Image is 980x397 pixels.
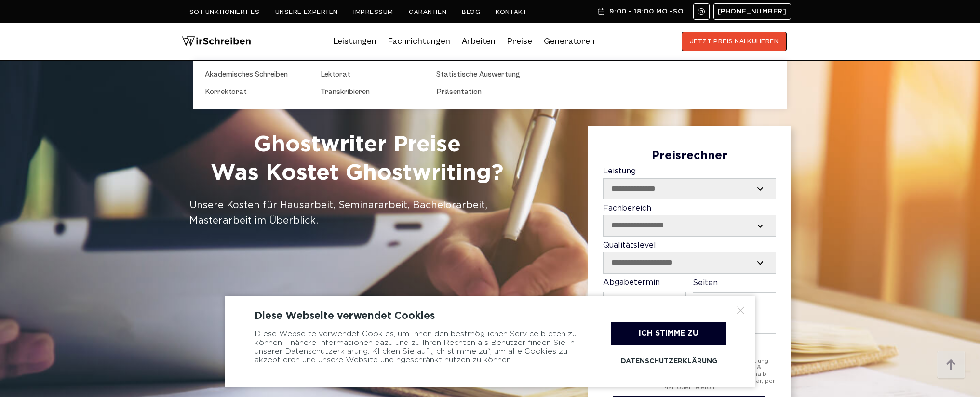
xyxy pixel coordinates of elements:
[436,86,533,97] a: Präsentation
[275,8,338,16] a: Unsere Experten
[182,32,251,51] img: logo wirschreiben
[713,3,791,20] a: [PHONE_NUMBER]
[255,322,587,372] div: Diese Webseite verwendet Cookies, um Ihnen den bestmöglichen Service bieten zu können – nähere In...
[544,34,595,49] a: Generatoren
[604,215,776,236] select: Fachbereich
[603,278,686,315] label: Abgabetermin
[189,131,525,188] h1: Ghostwriter Preise Was Kostet Ghostwriting?
[496,8,527,16] a: Kontakt
[609,8,685,15] span: 9:00 - 18:00 Mo.-So.
[507,36,532,46] a: Preise
[611,322,726,345] div: Ich stimme zu
[205,68,301,80] a: Akademisches Schreiben
[205,86,301,97] a: Korrektorat
[597,8,605,15] img: Schedule
[388,34,450,49] a: Fachrichtungen
[603,167,776,199] label: Leistung
[698,8,705,15] img: Email
[604,252,776,273] select: Qualitätslevel
[353,8,393,16] a: Impressum
[603,292,686,315] input: Abgabetermin
[603,149,776,163] div: Preisrechner
[937,351,966,380] img: button top
[603,204,776,237] label: Fachbereich
[334,34,376,49] a: Leistungen
[189,198,525,228] div: Unsere Kosten für Hausarbeit, Seminararbeit, Bachelorarbeit, Masterarbeit im Überblick.
[321,68,417,80] a: Lektorat
[693,279,718,287] span: Seiten
[255,310,726,322] div: Diese Webseite verwendet Cookies
[604,179,776,199] select: Leistung
[409,8,446,16] a: Garantien
[718,8,787,15] span: [PHONE_NUMBER]
[321,86,417,97] a: Transkribieren
[462,34,496,49] a: Arbeiten
[682,32,787,51] button: JETZT PREIS KALKULIEREN
[462,8,480,16] a: Blog
[603,241,776,274] label: Qualitätslevel
[436,68,533,80] a: Statistische Auswertung
[189,8,260,16] a: So funktioniert es
[611,350,726,372] a: Datenschutzerklärung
